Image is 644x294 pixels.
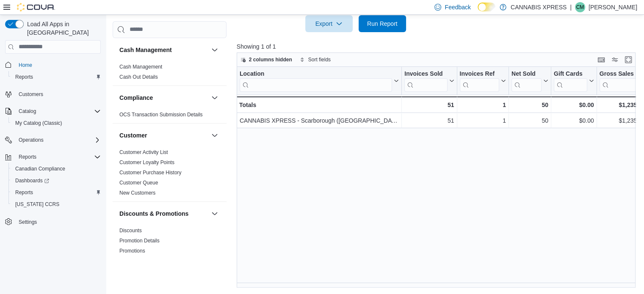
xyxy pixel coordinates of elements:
[599,70,638,78] div: Gross Sales
[119,247,145,254] span: Promotions
[19,219,37,225] span: Settings
[12,176,101,186] span: Dashboards
[119,209,208,218] button: Discounts & Promotions
[15,216,101,227] span: Settings
[576,2,584,12] span: CM
[119,190,155,196] span: New Customers
[310,15,348,32] span: Export
[119,159,174,166] span: Customer Loyalty Points
[113,147,227,201] div: Customer
[249,56,292,63] span: 2 columns hidden
[12,118,66,128] a: My Catalog (Classic)
[119,149,168,155] a: Customer Activity List
[404,70,454,91] button: Invoices Sold
[240,70,392,78] div: Location
[19,154,36,160] span: Reports
[596,55,606,65] button: Keyboard shortcuts
[459,100,506,110] div: 1
[15,74,33,80] span: Reports
[239,100,399,110] div: Totals
[610,55,620,65] button: Display options
[359,15,406,32] button: Run Report
[404,70,447,91] div: Invoices Sold
[367,19,398,28] span: Run Report
[404,115,454,126] div: 51
[119,112,203,118] a: OCS Transaction Submission Details
[2,215,104,228] button: Settings
[119,93,208,102] button: Compliance
[478,3,495,11] input: Dark Mode
[2,134,104,146] button: Operations
[12,72,101,82] span: Reports
[12,199,63,209] a: [US_STATE] CCRS
[511,70,542,91] div: Net Sold
[12,199,101,209] span: Washington CCRS
[237,42,640,51] p: Showing 1 of 1
[15,89,101,99] span: Customers
[15,89,47,99] a: Customers
[511,100,548,110] div: 50
[15,152,40,162] button: Reports
[119,169,182,176] span: Customer Purchase History
[119,170,182,176] a: Customer Purchase History
[240,115,399,126] div: CANNABIS XPRESS - Scarborough ([GEOGRAPHIC_DATA])
[8,187,104,198] button: Reports
[554,100,594,110] div: $0.00
[8,117,104,129] button: My Catalog (Classic)
[511,70,548,91] button: Net Sold
[119,131,208,140] button: Customer
[8,198,104,210] button: [US_STATE] CCRS
[15,165,65,172] span: Canadian Compliance
[554,70,587,78] div: Gift Cards
[308,56,331,63] span: Sort fields
[119,190,155,196] a: New Customers
[554,115,594,126] div: $0.00
[113,225,227,259] div: Discounts & Promotions
[15,106,39,116] button: Catalog
[478,11,478,12] span: Dark Mode
[17,3,55,11] img: Cova
[119,46,172,54] h3: Cash Management
[2,105,104,117] button: Catalog
[15,201,59,208] span: [US_STATE] CCRS
[119,111,203,118] span: OCS Transaction Submission Details
[19,91,43,98] span: Customers
[119,46,208,54] button: Cash Management
[296,55,334,65] button: Sort fields
[575,2,585,12] div: Cyrus Mein
[305,15,353,32] button: Export
[599,70,638,91] div: Gross Sales
[119,238,160,244] a: Promotion Details
[570,2,572,12] p: |
[119,149,168,156] span: Customer Activity List
[12,118,101,128] span: My Catalog (Classic)
[19,137,44,143] span: Operations
[15,177,49,184] span: Dashboards
[119,159,174,165] a: Customer Loyalty Points
[511,2,567,12] p: CANNABIS XPRESS
[554,70,594,91] button: Gift Cards
[2,59,104,71] button: Home
[8,71,104,83] button: Reports
[12,164,101,174] span: Canadian Compliance
[15,152,101,162] span: Reports
[19,62,32,69] span: Home
[210,93,220,103] button: Compliance
[445,3,470,11] span: Feedback
[237,55,296,65] button: 2 columns hidden
[240,70,399,91] button: Location
[119,248,145,254] a: Promotions
[210,130,220,140] button: Customer
[589,2,637,12] p: [PERSON_NAME]
[5,55,101,250] nav: Complex example
[119,131,147,140] h3: Customer
[15,60,36,70] a: Home
[119,209,188,218] h3: Discounts & Promotions
[459,70,499,78] div: Invoices Ref
[12,187,36,198] a: Reports
[119,228,142,234] a: Discounts
[12,176,53,186] a: Dashboards
[210,209,220,219] button: Discounts & Promotions
[113,62,227,85] div: Cash Management
[19,108,36,115] span: Catalog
